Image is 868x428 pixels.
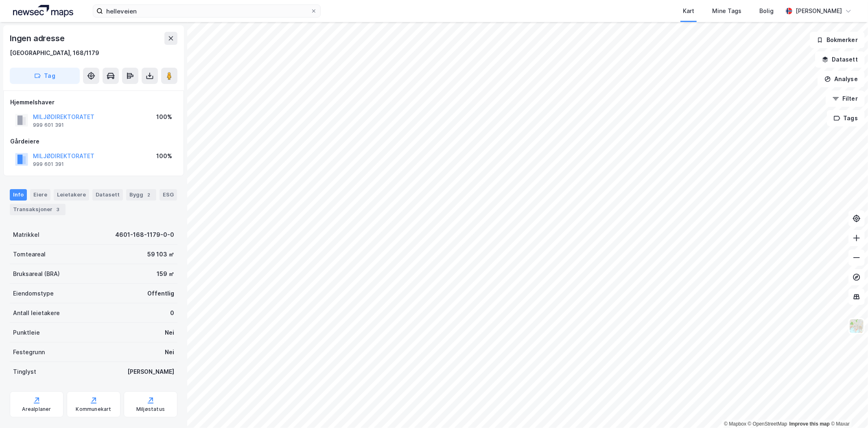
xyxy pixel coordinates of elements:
[157,269,174,279] div: 159 ㎡
[10,137,177,146] div: Gårdeiere
[33,122,64,128] div: 999 601 391
[13,289,54,298] div: Eiendomstype
[724,421,746,427] a: Mapbox
[30,189,50,201] div: Eiere
[826,90,865,107] button: Filter
[13,230,39,240] div: Matrikkel
[796,6,842,16] div: [PERSON_NAME]
[827,389,868,428] iframe: Chat Widget
[748,421,787,427] a: OpenStreetMap
[22,406,51,413] div: Arealplaner
[33,161,64,168] div: 999 601 391
[10,204,66,215] div: Transaksjoner
[147,249,174,259] div: 59 103 ㎡
[849,318,864,334] img: Z
[136,406,165,413] div: Miljøstatus
[789,421,830,427] a: Improve this map
[810,32,865,48] button: Bokmerker
[170,308,174,318] div: 0
[13,367,36,377] div: Tinglyst
[759,6,774,16] div: Bolig
[10,48,99,58] div: [GEOGRAPHIC_DATA], 168/1179
[10,32,66,45] div: Ingen adresse
[13,269,60,279] div: Bruksareal (BRA)
[827,389,868,428] div: Kontrollprogram for chat
[127,367,174,377] div: [PERSON_NAME]
[54,205,62,214] div: 3
[683,6,694,16] div: Kart
[827,110,865,126] button: Tags
[54,189,89,201] div: Leietakere
[13,5,73,17] img: logo.a4113a55bc3d86da70a041830d287a7e.svg
[103,5,310,17] input: Søk på adresse, matrikkel, gårdeiere, leietakere eller personer
[13,328,40,338] div: Punktleie
[160,189,177,201] div: ESG
[145,191,153,199] div: 2
[147,289,174,298] div: Offentlig
[13,347,45,357] div: Festegrunn
[10,97,177,107] div: Hjemmelshaver
[165,347,174,357] div: Nei
[156,151,172,161] div: 100%
[165,328,174,338] div: Nei
[10,68,80,84] button: Tag
[712,6,741,16] div: Mine Tags
[13,308,60,318] div: Antall leietakere
[818,71,865,87] button: Analyse
[13,249,46,259] div: Tomteareal
[156,112,172,122] div: 100%
[126,189,156,201] div: Bygg
[10,189,27,201] div: Info
[115,230,174,240] div: 4601-168-1179-0-0
[815,51,865,68] button: Datasett
[76,406,111,413] div: Kommunekart
[92,189,123,201] div: Datasett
